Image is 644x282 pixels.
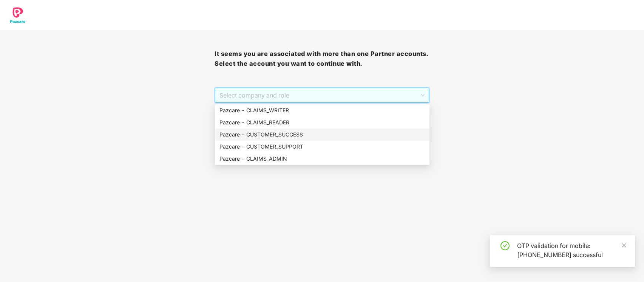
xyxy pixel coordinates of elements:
div: OTP validation for mobile: [PHONE_NUMBER] successful [517,241,626,259]
div: Pazcare - CLAIMS_READER [215,116,429,129]
span: close [621,243,627,248]
div: Pazcare - CLAIMS_WRITER [219,106,425,115]
span: check-circle [500,241,510,250]
div: Pazcare - CLAIMS_ADMIN [215,153,429,165]
h3: It seems you are associated with more than one Partner accounts. Select the account you want to c... [215,49,429,68]
div: Pazcare - CUSTOMER_SUCCESS [219,130,425,139]
div: Pazcare - CLAIMS_READER [219,118,425,127]
div: Pazcare - CUSTOMER_SUPPORT [215,141,429,153]
div: Pazcare - CLAIMS_WRITER [215,104,429,116]
div: Pazcare - CUSTOMER_SUCCESS [215,129,429,141]
span: Select company and role [219,88,424,102]
div: Pazcare - CLAIMS_ADMIN [219,155,425,163]
div: Pazcare - CUSTOMER_SUPPORT [219,143,425,151]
